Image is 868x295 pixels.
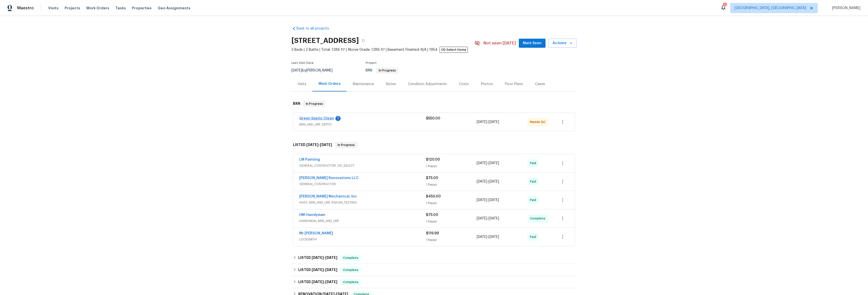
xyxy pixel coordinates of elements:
[408,82,447,87] div: Condition Adjustments
[735,6,806,11] span: [GEOGRAPHIC_DATA], [GEOGRAPHIC_DATA]
[530,198,538,203] span: Paid
[489,120,499,124] span: [DATE]
[325,280,337,284] span: [DATE]
[86,6,109,11] span: Work Orders
[377,69,398,72] span: In Progress
[723,3,726,8] div: 2
[304,101,325,106] span: In Progress
[477,119,499,125] span: -
[359,36,368,45] button: Copy Address
[298,279,337,285] h6: LISTED
[299,122,426,127] span: BRN_AND_LRR, SEPTIC
[312,280,337,284] span: -
[366,61,377,64] span: Project
[312,256,337,259] span: -
[426,158,440,161] span: $120.00
[477,179,499,184] span: -
[299,232,333,235] a: Mr [PERSON_NAME]
[530,234,538,239] span: Paid
[481,82,493,87] div: Photos
[312,268,324,272] span: [DATE]
[298,255,337,261] h6: LISTED
[306,143,318,146] span: [DATE]
[426,237,477,242] div: 1 Repair
[426,117,440,120] span: $550.00
[530,119,548,125] span: Needs QC
[65,6,80,11] span: Projects
[553,40,573,46] span: Actions
[549,39,577,48] button: Actions
[535,82,545,87] div: Cases
[291,26,340,31] a: Back to all projects
[483,41,516,46] span: Not seen [DATE]
[291,96,577,112] div: BRN In Progress
[477,120,487,124] span: [DATE]
[132,6,152,11] span: Properties
[489,217,499,220] span: [DATE]
[477,161,487,165] span: [DATE]
[318,81,341,86] div: Work Orders
[291,137,577,153] div: LISTED [DATE]-[DATE]In Progress
[477,161,499,166] span: -
[299,237,426,242] span: LOCKSMITH
[297,82,306,87] div: Visits
[426,219,477,224] div: 1 Repair
[312,256,324,259] span: [DATE]
[336,142,357,147] span: In Progress
[530,161,538,166] span: Paid
[426,164,477,169] div: 1 Repair
[426,232,439,235] span: $119.99
[291,252,577,264] div: LISTED [DATE]-[DATE]Complete
[477,234,499,239] span: -
[291,264,577,276] div: LISTED [DATE]-[DATE]Complete
[530,216,547,221] span: Complete
[299,163,426,168] span: GENERAL_CONTRACTOR, OD_SELECT
[477,216,499,221] span: -
[291,69,302,72] span: [DATE]
[830,6,860,11] span: [PERSON_NAME]
[299,158,320,161] a: LM Painting
[477,217,487,220] span: [DATE]
[426,213,438,217] span: $75.00
[353,82,374,87] div: Maintenance
[341,255,360,260] span: Complete
[320,143,332,146] span: [DATE]
[299,195,357,198] a: [PERSON_NAME] Mechanical, Inc
[477,198,487,202] span: [DATE]
[291,38,359,43] h2: [STREET_ADDRESS]
[477,180,487,183] span: [DATE]
[477,235,487,239] span: [DATE]
[489,161,499,165] span: [DATE]
[426,195,441,198] span: $450.00
[299,213,325,217] a: HM-Handyman
[426,182,477,187] div: 1 Repair
[489,235,499,239] span: [DATE]
[523,40,541,46] span: Mark Seen
[477,198,499,203] span: -
[341,267,360,273] span: Complete
[386,82,396,87] div: Notes
[306,143,332,146] span: -
[530,179,538,184] span: Paid
[299,117,334,120] a: Green Septic Clean
[440,47,468,53] span: OD Select Home
[299,182,426,187] span: GENERAL_CONTRACTOR
[325,268,337,272] span: [DATE]
[325,256,337,259] span: [DATE]
[115,6,126,10] span: Tasks
[291,61,314,64] span: Last Visit Date
[366,69,398,72] span: BRN
[299,176,359,180] a: [PERSON_NAME] Renovations LLC
[459,82,469,87] div: Costs
[293,101,300,107] h6: BRN
[489,198,499,202] span: [DATE]
[505,82,523,87] div: Floor Plans
[519,39,546,48] button: Mark Seen
[312,268,337,272] span: -
[291,276,577,288] div: LISTED [DATE]-[DATE]Complete
[335,116,341,121] div: 1
[312,280,324,284] span: [DATE]
[17,6,34,11] span: Maestro
[293,142,332,148] h6: LISTED
[291,67,339,73] div: by [PERSON_NAME]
